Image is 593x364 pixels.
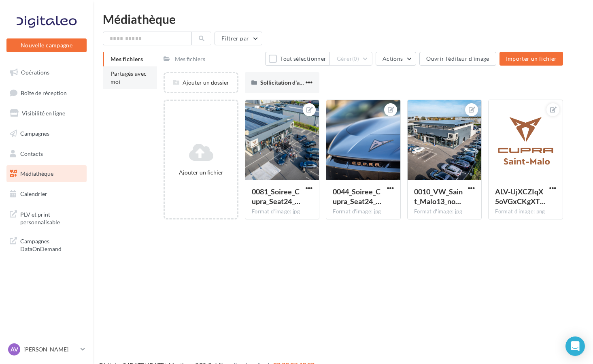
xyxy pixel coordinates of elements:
[11,345,18,353] span: AV
[5,165,88,182] a: Médiathèque
[20,150,43,157] span: Contacts
[21,89,67,96] span: Boîte de réception
[6,342,87,357] a: AV [PERSON_NAME]
[252,187,300,206] span: 0081_Soiree_Cupra_Seat24_avril_2025-81
[103,13,583,25] div: Médiathèque
[414,187,463,206] span: 0010_VW_Saint_Malo13_novembre_2024-10
[330,52,372,66] button: Gérer(0)
[20,209,83,226] span: PLV et print personnalisable
[414,208,475,215] div: Format d'image: jpg
[22,110,65,117] span: Visibilité en ligne
[20,236,83,253] span: Campagnes DataOnDemand
[23,345,77,353] p: [PERSON_NAME]
[495,187,546,206] span: ALV-UjXCZIqX5oVGxCKgXTt_A1yNz3cDWoN7Pib9ewct438uY_r3zDY
[495,208,556,215] div: Format d'image: png
[352,55,359,62] span: (0)
[565,336,585,356] div: Open Intercom Messenger
[20,130,49,137] span: Campagnes
[168,168,234,177] div: Ajouter un fichier
[5,185,88,202] a: Calendrier
[20,190,47,197] span: Calendrier
[333,208,394,215] div: Format d'image: jpg
[5,84,88,102] a: Boîte de réception
[5,232,88,256] a: Campagnes DataOnDemand
[5,125,88,142] a: Campagnes
[265,52,330,66] button: Tout sélectionner
[215,32,262,45] button: Filtrer par
[419,52,496,66] button: Ouvrir l'éditeur d'image
[5,105,88,122] a: Visibilité en ligne
[6,38,87,52] button: Nouvelle campagne
[111,70,147,85] span: Partagés avec moi
[5,145,88,162] a: Contacts
[21,69,49,76] span: Opérations
[175,55,205,63] div: Mes fichiers
[165,79,237,87] div: Ajouter un dossier
[20,170,53,177] span: Médiathèque
[5,206,88,230] a: PLV et print personnalisable
[333,187,381,206] span: 0044_Soiree_Cupra_Seat24_avril_2025-44
[260,79,306,86] span: Sollicitation d'avis
[506,55,557,62] span: Importer un fichier
[5,64,88,81] a: Opérations
[499,52,563,66] button: Importer un fichier
[376,52,416,66] button: Actions
[252,208,313,215] div: Format d'image: jpg
[111,55,143,62] span: Mes fichiers
[383,55,403,62] span: Actions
